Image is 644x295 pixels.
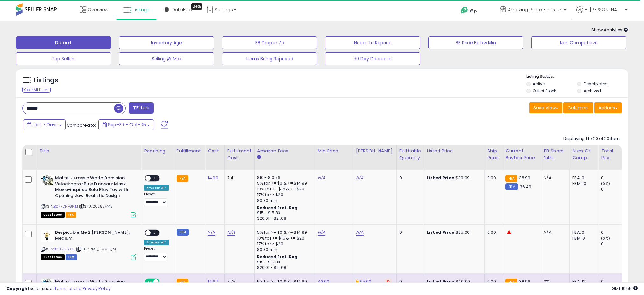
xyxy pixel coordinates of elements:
div: Current Buybox Price [505,148,538,161]
div: Num of Comp. [572,148,596,161]
label: Active [533,81,545,86]
button: Last 7 Days [23,119,66,130]
div: BB Share 24h. [544,148,567,161]
span: FBM [66,254,77,260]
div: 0.00 [487,175,498,181]
small: Amazon Fees. [257,154,261,160]
div: 0 [399,279,419,284]
span: Show Analytics [591,27,628,33]
div: Displaying 1 to 20 of 20 items [563,136,622,142]
img: 31-ja-DNDOL._SL40_.jpg [41,230,54,242]
span: Columns [568,105,588,111]
div: 7.4 [227,175,250,181]
div: Amazon AI * [144,240,169,245]
div: 17% for > $20 [257,241,310,247]
span: 36.49 [520,184,532,190]
div: 5% for >= $0 & <= $14.99 [257,279,310,284]
b: Listed Price: [427,229,456,235]
div: 0 [601,175,627,181]
a: Terms of Use [54,285,82,291]
b: Mattel Jurassic World Dominion Velociraptor Blue Dinosaur Mask, Movie-inspired Role Play Toy with... [55,175,133,200]
div: Fulfillment Cost [227,148,252,161]
div: Ship Price [487,148,500,161]
a: Hi [PERSON_NAME] [576,6,627,21]
div: $39.99 [427,175,480,181]
span: Help [468,8,477,14]
label: Archived [584,88,601,93]
a: Help [456,2,489,21]
div: FBA: 0 [572,230,593,235]
button: Filters [129,102,154,114]
span: | SKU: 202537443 [79,204,113,209]
div: ASIN: [41,175,136,217]
span: All listings that are currently out of stock and unavailable for purchase on Amazon [41,254,65,260]
div: Listed Price [427,148,482,154]
span: 38.99 [519,175,531,181]
img: 51GkoX7dz8L._SL40_.jpg [41,279,54,289]
div: seller snap | | [6,286,111,292]
span: ON [145,279,153,285]
div: 0.00 [487,230,498,235]
div: Amazon Fees [257,148,312,154]
div: Tooltip anchor [191,3,202,10]
div: 0 [601,230,627,235]
small: FBA [177,175,188,182]
a: N/A [208,229,215,236]
a: 65.00 [360,278,372,285]
button: Actions [594,102,622,113]
a: 14.97 [208,278,218,285]
div: 0.00 [487,279,498,284]
span: OFF [151,176,161,181]
div: Amazon AI * [144,185,169,191]
img: 51GkoX7dz8L._SL40_.jpg [41,175,54,185]
span: | SKU: RBS_DMMD_M [76,247,116,252]
div: $15 - $15.83 [257,210,310,216]
a: N/A [318,229,325,236]
b: Reduced Prof. Rng. [257,254,299,260]
label: Out of Stock [533,88,556,93]
div: $0.30 min [257,198,310,203]
button: Columns [563,102,593,113]
button: Needs to Reprice [325,36,420,49]
a: 40.00 [318,278,329,285]
span: 38.99 [519,278,531,284]
div: N/A [544,230,565,235]
div: Preset: [144,192,169,206]
a: B00BJH2IOE [54,247,75,252]
small: FBM [177,229,189,236]
small: FBA [177,279,188,286]
div: 0% [544,279,565,284]
div: 5% for >= $0 & <= $14.99 [257,230,310,235]
a: Privacy Policy [83,285,111,291]
div: 0 [399,175,419,181]
small: FBM [505,183,518,190]
button: Default [16,36,111,49]
div: $35.00 [427,230,480,235]
div: N/A [544,175,565,181]
span: DataHub [172,6,192,13]
div: 17% for > $20 [257,192,310,198]
span: Amazing Prime Finds US [508,6,562,13]
div: 0 [601,241,627,247]
span: OFF [151,230,161,236]
div: Min Price [318,148,351,154]
div: FBM: 0 [572,235,593,241]
button: 30 Day Decrease [325,52,420,65]
button: Top Sellers [16,52,111,65]
div: 0 [601,187,627,192]
span: Compared to: [67,122,96,128]
button: Inventory Age [119,36,214,49]
b: Reduced Prof. Rng. [257,205,299,210]
div: [PERSON_NAME] [356,148,394,154]
small: (0%) [601,236,610,241]
small: (0%) [601,181,610,186]
label: Deactivated [584,81,608,86]
a: 14.99 [208,175,218,181]
div: $10 - $10.76 [257,175,310,181]
button: BB Drop in 7d [222,36,317,49]
div: Repricing [144,148,171,154]
div: 10% for >= $15 & <= $20 [257,235,310,241]
small: FBA [505,175,517,182]
div: Fulfillable Quantity [399,148,421,161]
i: Get Help [460,6,468,14]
